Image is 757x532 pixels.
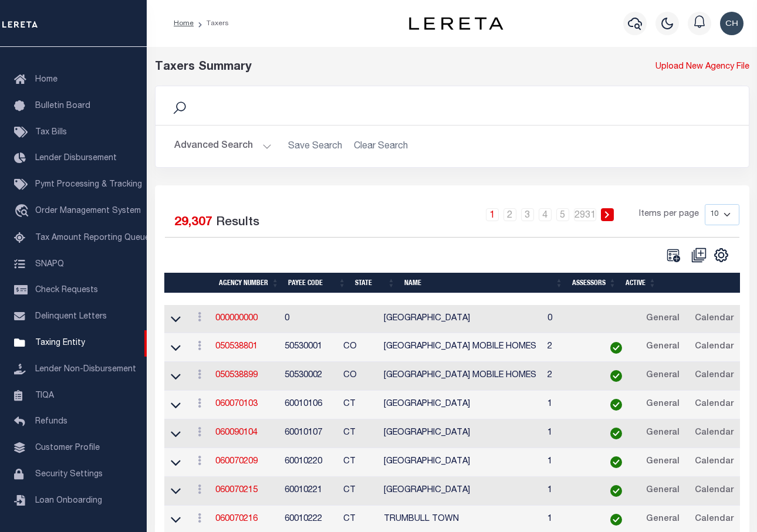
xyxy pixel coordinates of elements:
[610,399,622,411] img: check-icon-green.svg
[543,362,596,391] td: 2
[35,181,142,189] span: Pymt Processing & Tracking
[339,391,380,419] td: CT
[35,154,117,162] span: Lender Disbursement
[280,305,339,334] td: 0
[690,367,739,385] a: Calendar
[215,429,258,437] a: 060090104
[641,310,685,328] a: General
[216,214,259,232] label: Results
[690,482,739,500] a: Calendar
[379,362,543,391] td: [GEOGRAPHIC_DATA] MOBILE HOMES
[35,234,150,242] span: Tax Amount Reporting Queue
[35,128,67,137] span: Tax Bills
[14,204,33,219] i: travel_explore
[174,135,272,158] button: Advanced Search
[35,313,107,321] span: Delinquent Letters
[655,61,749,74] a: Upload New Agency File
[35,418,67,426] span: Refunds
[280,362,339,391] td: 50530002
[567,273,621,293] th: Assessors: activate to sort column ascending
[35,365,136,374] span: Lender Non-Disbursement
[339,419,380,448] td: CT
[350,273,400,293] th: State: activate to sort column ascending
[339,477,380,506] td: CT
[641,453,685,472] a: General
[720,12,744,35] img: svg+xml;base64,PHN2ZyB4bWxucz0iaHR0cDovL3d3dy53My5vcmcvMjAwMC9zdmciIHBvaW50ZXItZXZlbnRzPSJub25lIi...
[543,477,596,506] td: 1
[339,333,380,362] td: CO
[35,76,58,84] span: Home
[194,18,229,29] li: Taxers
[610,514,622,526] img: check-icon-green.svg
[543,448,596,477] td: 1
[35,102,90,110] span: Bulletin Board
[641,367,685,385] a: General
[280,333,339,362] td: 50530001
[283,273,350,293] th: Payee Code: activate to sort column ascending
[556,208,569,221] a: 5
[610,456,622,468] img: check-icon-green.svg
[503,208,516,221] a: 2
[35,286,98,294] span: Check Requests
[409,17,503,30] img: logo-dark.svg
[35,497,102,505] span: Loan Onboarding
[215,458,258,466] a: 060070209
[539,208,552,221] a: 4
[521,208,534,221] a: 3
[690,453,739,472] a: Calendar
[215,486,258,494] a: 060070215
[543,333,596,362] td: 2
[690,338,739,357] a: Calendar
[379,448,543,477] td: [GEOGRAPHIC_DATA]
[35,339,85,347] span: Taxing Entity
[574,208,596,221] a: 2931
[610,428,622,439] img: check-icon-green.svg
[543,419,596,448] td: 1
[543,305,596,334] td: 0
[155,59,596,76] div: Taxers Summary
[174,20,194,27] a: Home
[641,424,685,443] a: General
[379,391,543,419] td: [GEOGRAPHIC_DATA]
[610,485,622,497] img: check-icon-green.svg
[280,448,339,477] td: 60010220
[174,216,212,229] span: 29,307
[215,343,258,351] a: 050538801
[379,305,543,334] td: [GEOGRAPHIC_DATA]
[543,391,596,419] td: 1
[379,477,543,506] td: [GEOGRAPHIC_DATA]
[339,448,380,477] td: CT
[690,310,739,328] a: Calendar
[610,370,622,382] img: check-icon-green.svg
[621,273,661,293] th: Active: activate to sort column ascending
[214,273,283,293] th: Agency Number: activate to sort column ascending
[379,419,543,448] td: [GEOGRAPHIC_DATA]
[339,362,380,391] td: CO
[400,273,567,293] th: Name: activate to sort column ascending
[641,510,685,529] a: General
[215,314,258,323] a: 000000000
[610,342,622,354] img: check-icon-green.svg
[280,419,339,448] td: 60010107
[35,470,103,479] span: Security Settings
[639,208,699,221] span: Items per page
[215,371,258,379] a: 050538899
[641,395,685,414] a: General
[690,395,739,414] a: Calendar
[280,391,339,419] td: 60010106
[690,510,739,529] a: Calendar
[641,338,685,357] a: General
[486,208,499,221] a: 1
[215,515,258,523] a: 060070216
[35,391,54,399] span: TIQA
[35,444,100,452] span: Customer Profile
[35,207,141,215] span: Order Management System
[280,477,339,506] td: 60010221
[379,333,543,362] td: [GEOGRAPHIC_DATA] MOBILE HOMES
[215,400,258,408] a: 060070103
[641,482,685,500] a: General
[35,260,64,268] span: SNAPQ
[690,424,739,443] a: Calendar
